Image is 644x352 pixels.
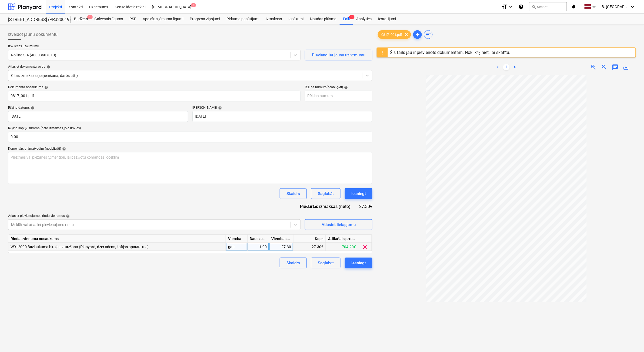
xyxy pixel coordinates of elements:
[8,111,188,122] input: Rēķina datums nav norādīts
[532,5,536,9] span: search
[403,31,410,38] span: clear
[91,14,126,25] a: Galvenais līgums
[362,244,368,250] span: clear
[280,258,307,268] button: Skaidrs
[8,214,301,218] div: Atlasiet pievienojamos rindu vienumus
[571,4,577,10] i: notifications
[414,31,421,38] span: add
[629,4,636,10] i: keyboard_arrow_down
[286,259,300,266] div: Skaidrs
[390,50,510,55] div: Šis fails jau ir pievienots dokumentam. Noklikšķiniet, lai skatītu.
[8,85,301,90] div: Dokumenta nosaukums
[590,64,597,70] span: zoom_in
[305,50,372,60] button: Pievienojiet jaunu uzņēmumu
[280,188,307,199] button: Skaidrs
[65,214,70,218] span: help
[45,65,50,69] span: help
[250,243,267,251] div: 1.00
[217,106,222,110] span: help
[30,106,35,110] span: help
[312,52,366,59] div: Pievienojiet jaunu uzņēmumu
[226,243,248,251] div: gab
[186,14,223,25] a: Progresa ziņojumi
[11,245,149,249] span: W912000 Būvlaukuma biroja uzturēšana (Planyard, dzer.ūdens, kafijas aparāts u.c)
[191,3,196,7] span: 2
[248,235,269,243] div: Daudzums
[359,203,372,210] div: 27.30€
[518,4,524,10] i: Zināšanu pamats
[192,106,372,110] div: [PERSON_NAME]
[311,188,341,199] button: Saglabāt
[378,30,411,39] div: 0817_001.pdf
[192,111,372,122] input: Izpildes datums nav norādīts
[285,14,307,25] a: Ienākumi
[425,31,432,38] span: sort
[8,31,58,38] span: Izveidot jaunu dokumentu
[139,14,186,25] a: Apakšuzņēmuma līgumi
[296,203,359,210] div: Piešķirtās izmaksas (neto)
[223,14,262,25] a: Pirkuma pasūtījumi
[326,235,358,243] div: Atlikušais pārskatītais budžets
[87,15,93,19] span: 1
[307,14,340,25] a: Naudas plūsma
[8,235,226,243] div: Rindas vienuma nosaukums
[8,147,372,151] div: Komentārs grāmatvedim (neobligāti)
[43,86,48,89] span: help
[378,33,405,37] span: 0817_001.pdf
[351,259,366,266] div: Iesniegt
[326,243,358,251] div: 704.20€
[305,219,372,230] button: Atlasiet lielapjomu
[71,14,91,25] div: Budžets
[375,14,399,25] a: Iestatījumi
[286,190,300,197] div: Skaidrs
[8,44,301,50] p: Izvēlieties uzņēmumu
[8,126,372,132] p: Rēķina kopējā summa (neto izmaksas, pēc izvēles)
[503,64,510,70] a: Page 1 is your current page
[226,235,248,243] div: Vienība
[345,258,372,268] button: Iesniegt
[343,86,348,89] span: help
[508,4,514,10] i: keyboard_arrow_down
[591,4,598,10] i: keyboard_arrow_down
[8,17,64,23] div: [STREET_ADDRESS] (PRJ2001934) 2601941
[269,235,293,243] div: Vienības cena
[318,190,334,197] div: Saglabāt
[318,259,334,266] div: Saglabāt
[601,64,608,70] span: zoom_out
[61,147,66,151] span: help
[8,132,372,142] input: Rēķina kopējā summa (neto izmaksas, pēc izvēles)
[262,14,285,25] a: Izmaksas
[345,188,372,199] button: Iesniegt
[305,91,372,101] input: Rēķina numurs
[293,243,326,251] div: 27.30€
[126,14,139,25] a: PSF
[311,258,341,268] button: Saglabāt
[322,221,356,228] div: Atlasiet lielapjomu
[8,106,188,110] div: Rēķina datums
[501,4,508,10] i: format_size
[8,91,301,101] input: Dokumenta nosaukums
[602,5,629,9] span: B. [GEOGRAPHIC_DATA]
[512,64,518,70] a: Next page
[349,15,355,19] span: 1
[271,243,291,251] div: 27.30
[305,85,372,90] div: Rēķina numurs (neobligāti)
[71,14,91,25] a: Budžets1
[340,14,353,25] div: Faili
[529,2,567,11] button: Meklēt
[353,14,375,25] a: Analytics
[495,64,501,70] a: Previous page
[617,326,644,352] iframe: Chat Widget
[623,64,629,70] span: save_alt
